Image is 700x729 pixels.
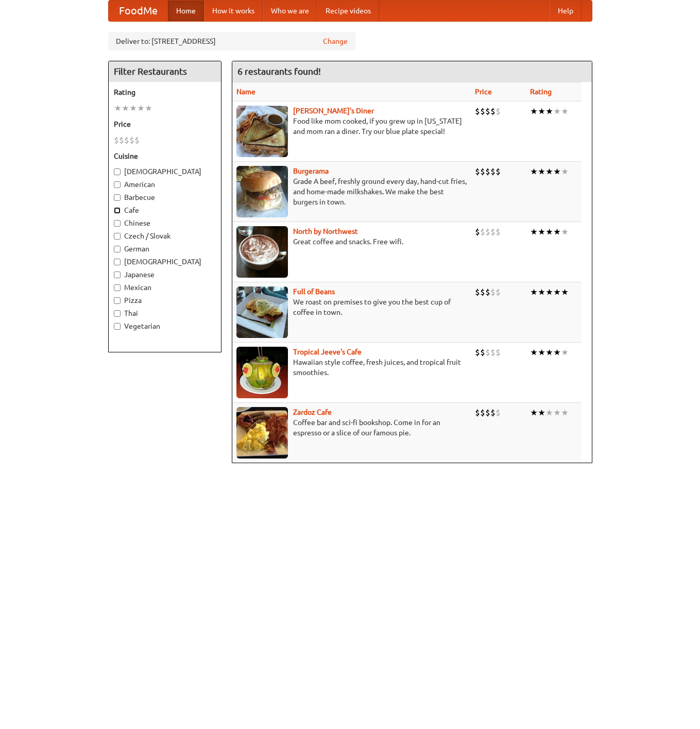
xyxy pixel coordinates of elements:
[553,286,561,298] li: ★
[114,103,122,114] li: ★
[236,286,288,338] img: beans.jpg
[475,88,492,96] a: Price
[114,244,216,254] label: German
[545,407,553,418] li: ★
[114,233,121,240] input: Czech / Slovak
[236,357,467,378] p: Hawaiian style coffee, fresh juices, and tropical fruit smoothies.
[553,166,561,177] li: ★
[530,166,538,177] li: ★
[114,181,121,188] input: American
[109,1,168,21] a: FoodMe
[530,106,538,117] li: ★
[236,166,288,217] img: burgerama.jpg
[561,106,569,117] li: ★
[114,218,216,228] label: Chinese
[475,226,480,238] li: $
[538,286,545,298] li: ★
[530,407,538,418] li: ★
[114,231,216,241] label: Czech / Slovak
[114,168,121,175] input: [DEMOGRAPHIC_DATA]
[496,166,501,177] li: $
[293,408,332,416] a: Zardoz Cafe
[530,88,552,96] a: Rating
[490,166,496,177] li: $
[114,192,216,202] label: Barbecue
[137,103,145,114] li: ★
[538,106,545,117] li: ★
[553,407,561,418] li: ★
[114,257,216,267] label: [DEMOGRAPHIC_DATA]
[475,407,480,418] li: $
[114,297,121,304] input: Pizza
[114,194,121,201] input: Barbecue
[114,134,119,146] li: $
[293,107,374,115] a: [PERSON_NAME]'s Diner
[496,347,501,358] li: $
[480,166,485,177] li: $
[480,347,485,358] li: $
[561,166,569,177] li: ★
[496,407,501,418] li: $
[538,347,545,358] li: ★
[480,226,485,238] li: $
[538,407,545,418] li: ★
[475,106,480,117] li: $
[236,407,288,459] img: zardoz.jpg
[114,246,121,252] input: German
[129,134,134,146] li: $
[114,295,216,306] label: Pizza
[485,347,490,358] li: $
[168,1,204,21] a: Home
[561,347,569,358] li: ★
[475,166,480,177] li: $
[561,226,569,238] li: ★
[538,166,545,177] li: ★
[293,167,329,175] a: Burgerama
[485,407,490,418] li: $
[475,347,480,358] li: $
[114,151,216,161] h5: Cuisine
[550,1,582,21] a: Help
[485,286,490,298] li: $
[323,36,348,46] a: Change
[490,407,496,418] li: $
[530,347,538,358] li: ★
[293,287,335,296] a: Full of Beans
[114,87,216,97] h5: Rating
[561,286,569,298] li: ★
[553,347,561,358] li: ★
[236,226,288,278] img: north.jpg
[490,347,496,358] li: $
[236,297,467,317] p: We roast on premises to give you the best cup of coffee in town.
[114,179,216,190] label: American
[114,220,121,227] input: Chinese
[204,1,263,21] a: How it works
[114,272,121,278] input: Japanese
[236,417,467,438] p: Coffee bar and sci-fi bookshop. Come in for an espresso or a slice of our famous pie.
[236,236,467,247] p: Great coffee and snacks. Free wifi.
[293,348,362,356] b: Tropical Jeeve's Cafe
[496,106,501,117] li: $
[114,282,216,293] label: Mexican
[485,166,490,177] li: $
[561,407,569,418] li: ★
[119,134,124,146] li: $
[236,347,288,398] img: jeeves.jpg
[530,286,538,298] li: ★
[490,226,496,238] li: $
[480,106,485,117] li: $
[553,106,561,117] li: ★
[129,103,137,114] li: ★
[114,308,216,318] label: Thai
[545,166,553,177] li: ★
[124,134,129,146] li: $
[293,227,358,235] a: North by Northwest
[236,176,467,207] p: Grade A beef, freshly ground every day, hand-cut fries, and home-made milkshakes. We make the bes...
[545,106,553,117] li: ★
[263,1,317,21] a: Who we are
[114,323,121,330] input: Vegetarian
